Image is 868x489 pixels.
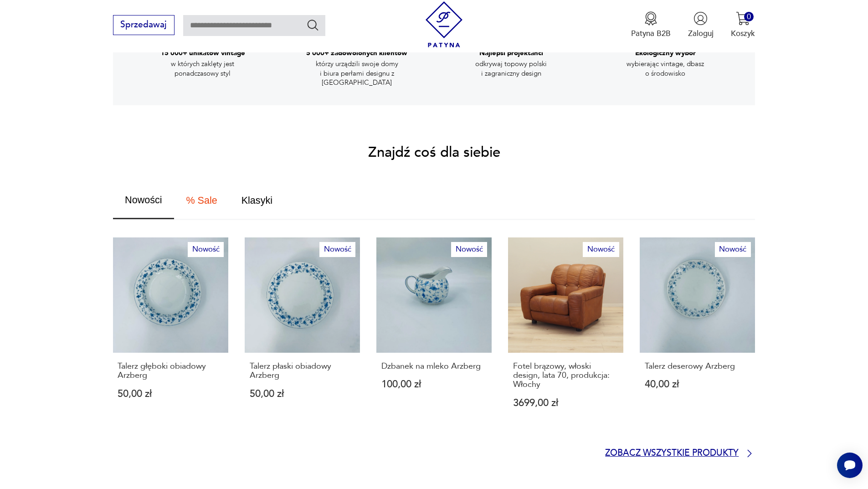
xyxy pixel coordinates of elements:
[381,380,487,389] p: 100,00 zł
[461,59,561,78] p: odkrywaj topowy polski i zagraniczny design
[837,453,863,478] iframe: Smartsupp widget button
[615,59,715,78] p: wybierając vintage, dbasz o środowisko
[245,237,360,429] a: NowośćTalerz płaski obiadowy ArzbergTalerz płaski obiadowy Arzberg50,00 zł
[368,146,500,159] h2: Znajdź coś dla siebie
[113,22,175,29] a: Sprzedawaj
[125,195,162,205] span: Nowości
[113,15,175,35] button: Sprzedawaj
[631,28,671,39] p: Patyna B2B
[688,11,714,39] button: Zaloguj
[376,237,492,429] a: NowośćDzbanek na mleko ArzbergDzbanek na mleko Arzberg100,00 zł
[631,11,671,39] a: Ikona medaluPatyna B2B
[250,362,355,381] p: Talerz płaski obiadowy Arzberg
[744,12,754,21] div: 0
[508,237,623,429] a: NowośćFotel brązowy, włoski design, lata 70, produkcja: WłochyFotel brązowy, włoski design, lata ...
[605,450,739,457] p: Zobacz wszystkie produkty
[153,59,253,78] p: w których zaklęty jest ponadczasowy styl
[693,11,708,26] img: Ikonka użytkownika
[640,237,755,429] a: NowośćTalerz deserowy ArzbergTalerz deserowy Arzberg40,00 zł
[118,389,223,399] p: 50,00 zł
[635,48,696,57] h3: Ekologiczny wybór
[479,48,543,57] h3: Najlepsi projektanci
[688,28,714,39] p: Zaloguj
[250,389,355,399] p: 50,00 zł
[513,362,619,390] p: Fotel brązowy, włoski design, lata 70, produkcja: Włochy
[731,28,755,39] p: Koszyk
[306,18,319,31] button: Szukaj
[731,11,755,39] button: 0Koszyk
[307,59,407,87] p: którzy urządzili swoje domy i biura perłami designu z [GEOGRAPHIC_DATA]
[160,48,245,57] h3: 15 000+ unikatów vintage
[421,1,467,47] img: Patyna - sklep z meblami i dekoracjami vintage
[644,11,658,26] img: Ikona medalu
[645,362,750,371] p: Talerz deserowy Arzberg
[186,196,217,206] span: % Sale
[631,11,671,39] button: Patyna B2B
[241,196,272,206] span: Klasyki
[113,237,228,429] a: NowośćTalerz głęboki obiadowy ArzbergTalerz głęboki obiadowy Arzberg50,00 zł
[645,380,750,389] p: 40,00 zł
[381,362,487,371] p: Dzbanek na mleko Arzberg
[306,48,407,57] h3: 5 000+ zadowolonych klientów
[605,448,755,459] a: Zobacz wszystkie produkty
[118,362,223,381] p: Talerz głęboki obiadowy Arzberg
[513,398,619,408] p: 3699,00 zł
[736,11,750,26] img: Ikona koszyka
